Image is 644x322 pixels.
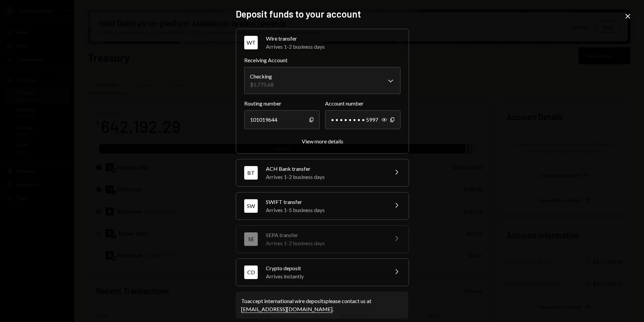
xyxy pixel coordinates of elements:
[266,231,384,239] div: SEPA transfer
[244,56,400,64] label: Receiving Account
[302,138,343,144] div: View more details
[266,264,384,272] div: Crypto deposit
[241,306,332,313] a: [EMAIL_ADDRESS][DOMAIN_NAME]
[244,36,258,49] div: WT
[266,272,384,280] div: Arrives instantly
[236,7,408,21] h2: Deposit funds to your account
[244,232,258,246] div: SE
[266,239,384,247] div: Arrives 1-2 business days
[244,166,258,180] div: BT
[325,110,400,129] div: • • • • • • • • 5997
[266,206,384,214] div: Arrives 1-5 business days
[266,43,400,51] div: Arrives 1-2 business days
[266,173,384,181] div: Arrives 1-2 business days
[244,99,320,108] label: Routing number
[302,138,343,145] button: View more details
[236,29,409,56] button: WTWire transferArrives 1-2 business days
[266,198,384,206] div: SWIFT transfer
[236,159,409,186] button: BTACH Bank transferArrives 1-2 business days
[244,67,400,94] button: Receiving Account
[236,226,409,253] button: SESEPA transferArrives 1-2 business days
[244,199,258,213] div: SW
[236,259,409,286] button: CDCrypto depositArrives instantly
[236,192,409,220] button: SWSWIFT transferArrives 1-5 business days
[266,165,384,173] div: ACH Bank transfer
[244,110,320,129] div: 101019644
[266,34,400,43] div: Wire transfer
[325,99,400,108] label: Account number
[244,266,258,279] div: CD
[241,297,403,313] div: To accept international wire deposits please contact us at .
[244,56,400,145] div: WTWire transferArrives 1-2 business days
